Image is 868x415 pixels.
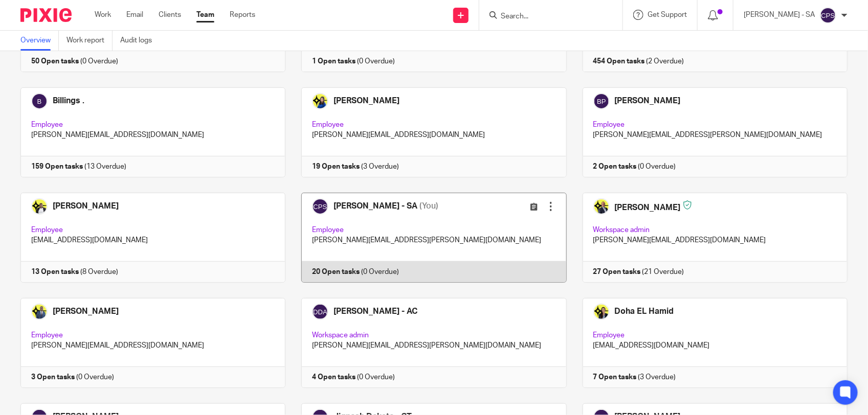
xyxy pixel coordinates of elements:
p: [PERSON_NAME] - SA [744,10,815,20]
span: Get Support [648,11,687,18]
a: Audit logs [120,31,160,51]
img: svg%3E [820,7,836,24]
a: Work report [66,31,113,51]
a: Work [95,10,111,20]
a: Reports [230,10,255,20]
a: Overview [20,31,59,51]
a: Team [196,10,214,20]
input: Search [500,12,592,21]
a: Clients [159,10,181,20]
img: Pixie [20,8,72,22]
a: Email [126,10,143,20]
